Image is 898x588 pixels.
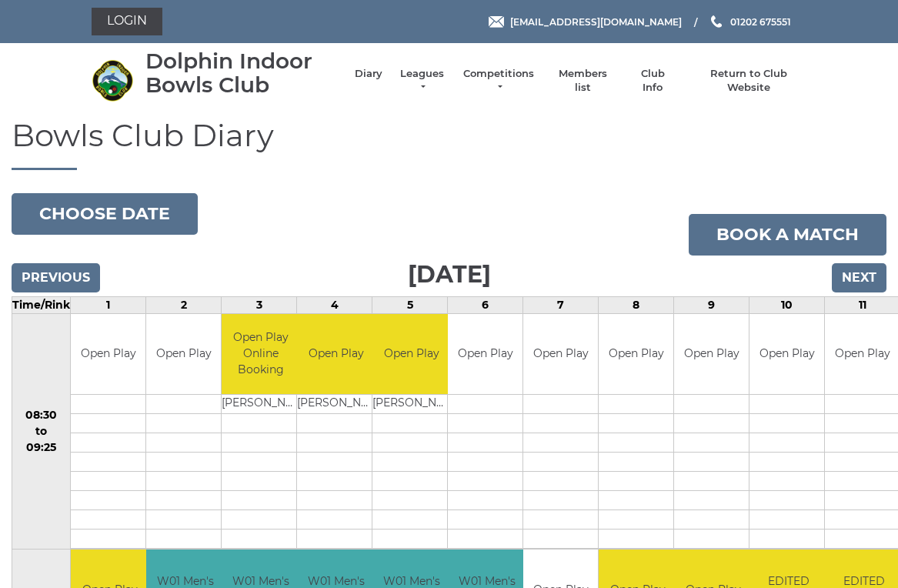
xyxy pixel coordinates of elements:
td: 1 [71,296,146,313]
td: 10 [749,296,825,313]
button: Choose date [12,193,198,235]
a: Club Info [630,67,675,95]
td: 9 [674,296,749,313]
td: Open Play [599,314,673,395]
td: 7 [523,296,599,313]
td: 4 [297,296,372,313]
td: Open Play [674,314,749,395]
a: Login [92,8,162,35]
a: Diary [355,67,382,81]
td: Open Play [297,314,375,395]
td: Open Play [523,314,598,395]
a: Members list [551,67,615,95]
input: Previous [12,263,100,292]
a: Return to Club Website [690,67,806,95]
a: Book a match [689,214,886,256]
td: 08:30 to 09:25 [12,313,71,550]
a: Leagues [398,67,446,95]
a: Phone us 01202 675551 [709,15,791,29]
span: 01202 675551 [730,15,791,27]
td: Open Play [448,314,522,395]
td: [PERSON_NAME] [372,395,450,414]
span: [EMAIL_ADDRESS][DOMAIN_NAME] [510,15,682,27]
div: Dolphin Indoor Bowls Club [145,49,339,97]
td: [PERSON_NAME] [222,395,299,414]
img: Phone us [711,15,722,28]
td: Open Play [372,314,450,395]
td: 6 [448,296,523,313]
td: Open Play [71,314,145,395]
td: 5 [372,296,448,313]
a: Email [EMAIL_ADDRESS][DOMAIN_NAME] [489,15,682,29]
td: 3 [222,296,297,313]
td: 8 [599,296,674,313]
td: 2 [146,296,222,313]
td: Open Play Online Booking [222,314,299,395]
td: Open Play [146,314,221,395]
td: Time/Rink [12,296,71,313]
a: Competitions [462,67,536,95]
input: Next [832,263,886,292]
h1: Bowls Club Diary [12,119,886,170]
img: Dolphin Indoor Bowls Club [92,59,134,102]
td: [PERSON_NAME] [297,395,375,414]
img: Email [489,16,504,28]
td: Open Play [749,314,824,395]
